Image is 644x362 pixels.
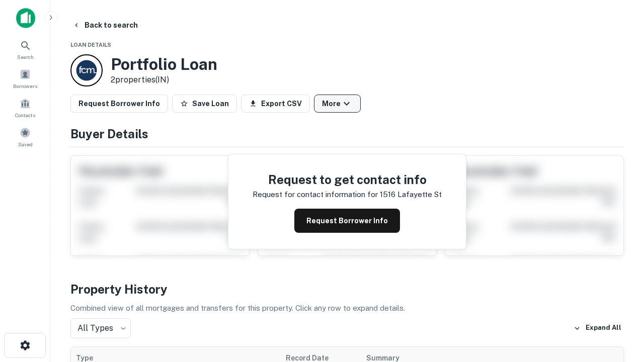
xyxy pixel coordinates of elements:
p: 1516 lafayette st [380,189,442,201]
button: Export CSV [241,95,310,113]
p: Combined view of all mortgages and transfers for this property. Click any row to expand details. [70,302,624,314]
img: capitalize-icon.png [16,8,35,28]
span: Saved [18,140,33,148]
h4: Request to get contact info [253,170,442,189]
iframe: Chat Widget [594,282,644,330]
h3: Portfolio Loan [111,55,217,74]
button: Request Borrower Info [70,95,168,113]
h4: Buyer Details [70,125,624,143]
button: Request Borrower Info [294,209,400,233]
p: Request for contact information for [253,189,378,201]
a: Saved [3,123,47,150]
h4: Property History [70,280,624,298]
button: Expand All [571,321,624,336]
button: Back to search [68,16,142,34]
span: Contacts [15,111,35,119]
a: Search [3,36,47,63]
button: Save Loan [172,95,237,113]
button: More [314,95,361,113]
span: Search [17,53,34,61]
p: 2 properties (IN) [111,74,217,86]
div: All Types [70,318,131,338]
a: Contacts [3,94,47,121]
span: Loan Details [70,42,111,48]
span: Borrowers [13,82,37,90]
a: Borrowers [3,65,47,92]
